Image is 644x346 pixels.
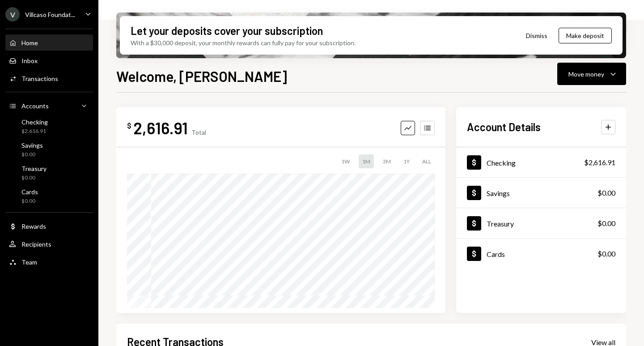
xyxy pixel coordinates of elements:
[5,185,93,207] a: Cards$0.00
[21,118,48,126] div: Checking
[21,151,43,158] div: $0.00
[487,250,505,258] div: Cards
[359,154,374,168] div: 1M
[5,52,93,68] a: Inbox
[21,197,38,205] div: $0.00
[5,218,93,234] a: Rewards
[5,115,93,137] a: Checking$2,616.91
[5,98,93,114] a: Accounts
[5,70,93,86] a: Transactions
[568,69,604,79] div: Move money
[597,188,615,198] div: $0.00
[21,102,49,110] div: Accounts
[21,165,47,172] div: Treasury
[584,157,615,168] div: $2,616.91
[5,139,93,160] a: Savings$0.00
[597,218,615,229] div: $0.00
[5,7,20,21] div: V
[400,154,413,168] div: 1Y
[133,118,188,138] div: 2,616.91
[487,158,516,167] div: Checking
[456,178,626,208] a: Savings$0.00
[21,57,38,64] div: Inbox
[21,222,46,230] div: Rewards
[379,154,394,168] div: 3M
[21,174,47,182] div: $0.00
[456,147,626,177] a: Checking$2,616.91
[21,75,58,82] div: Transactions
[5,254,93,270] a: Team
[21,188,38,196] div: Cards
[456,239,626,269] a: Cards$0.00
[127,121,131,130] div: $
[419,154,435,168] div: ALL
[515,25,559,46] button: Dismiss
[21,141,43,149] div: Savings
[131,23,323,38] div: Let your deposits cover your subscription
[131,38,356,47] div: With a $30,000 deposit, your monthly rewards can fully pay for your subscription.
[191,128,206,136] div: Total
[487,189,510,197] div: Savings
[21,39,38,47] div: Home
[487,219,514,228] div: Treasury
[456,208,626,238] a: Treasury$0.00
[5,34,93,51] a: Home
[559,28,612,43] button: Make deposit
[21,128,48,135] div: $2,616.91
[5,236,93,252] a: Recipients
[467,120,541,134] h2: Account Details
[597,248,615,259] div: $0.00
[21,240,51,248] div: Recipients
[5,162,93,184] a: Treasury$0.00
[25,11,75,18] div: Villcaso Foundat...
[21,258,37,266] div: Team
[557,63,626,85] button: Move money
[116,67,287,85] h1: Welcome, [PERSON_NAME]
[338,154,353,168] div: 1W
